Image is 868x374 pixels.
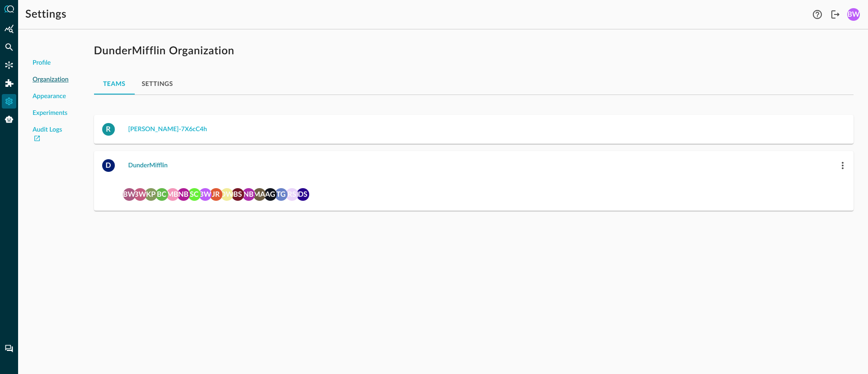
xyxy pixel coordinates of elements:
div: DunderMifflin [128,160,168,171]
div: KP [145,188,157,201]
div: Chat [2,341,16,356]
span: Jonathan Rau [210,187,222,200]
button: Settings [135,73,180,95]
span: bonnie.carberry@secdataops.com [156,187,168,200]
div: BW [134,188,146,201]
span: Appearance [33,92,66,101]
span: Kyle Putnam [145,187,157,200]
span: Billy Smith [231,187,244,200]
span: david.wheeler88+demo@gmail.com [221,187,233,200]
div: DS [297,188,309,201]
div: Query Agent [2,112,16,127]
h1: Settings [25,7,66,22]
div: Federated Search [2,40,16,54]
span: Stacey Curtis [188,187,201,200]
div: BW [847,8,860,21]
span: neal.bridges@gmail.com [177,187,190,200]
span: dhiraj.sharan+demo@secdataops.com [297,187,309,200]
button: DunderMifflin [123,158,173,173]
span: mike.bousquet@secdataops.com [166,187,179,200]
div: TG [275,188,288,201]
div: AG [264,188,277,201]
div: BC [156,188,168,201]
div: Settings [2,94,16,109]
div: NB [177,188,190,201]
span: brian.way@secdataops.com [134,187,146,200]
div: D [102,159,115,172]
div: JR [210,188,222,201]
div: BS [231,188,244,201]
div: SC [188,188,201,201]
div: NB [242,188,255,201]
button: [PERSON_NAME]-7X6cC4h [123,122,212,137]
span: brian.way+onboarding@secdataops.com [123,187,136,200]
span: neal.bridges@secdataops.com [242,187,255,200]
div: DW [221,188,233,201]
div: Addons [2,76,17,90]
span: aejay.goehring+dundermifflin@gmail.com [264,187,277,200]
div: [PERSON_NAME]-7X6cC4h [128,124,207,135]
button: Help [810,7,825,22]
div: RS [286,188,298,201]
h1: DunderMifflin Organization [94,44,854,58]
div: Connectors [2,58,16,72]
div: MB [166,188,179,201]
div: BW [199,188,212,201]
span: technocrats+go@gmail.com [275,187,288,200]
span: Matt Anthony [253,187,266,200]
span: Profile [33,58,51,68]
span: Rob Shepherd [286,187,298,200]
span: Brian Way [199,187,212,200]
button: Teams [94,73,135,95]
span: Experiments [33,109,67,118]
a: Audit Logs [33,125,69,144]
div: R [102,123,115,136]
span: Organization [33,75,69,85]
button: Logout [828,7,843,22]
div: MA [253,188,266,201]
div: Summary Insights [2,22,16,36]
div: BW [123,188,136,201]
